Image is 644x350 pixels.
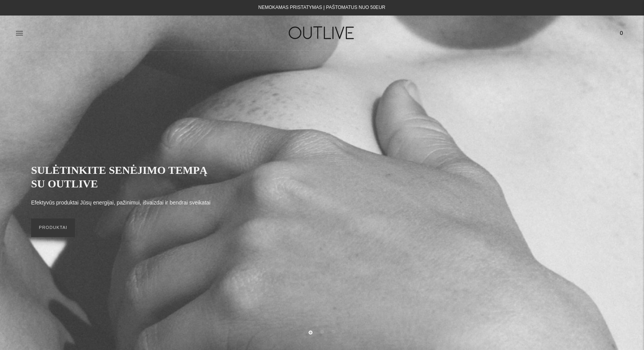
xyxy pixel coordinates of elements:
[309,331,312,334] button: Move carousel to slide 1
[320,330,324,334] button: Move carousel to slide 2
[614,24,628,42] a: 0
[258,3,386,12] div: NEMOKAMAS PRISTATYMAS Į PAŠTOMATUS NUO 50EUR
[31,163,218,191] h2: SULĖTINKITE SENĖJIMO TEMPĄ SU OUTLIVE
[31,218,75,237] a: PRODUKTAI
[332,330,335,334] button: Move carousel to slide 3
[616,28,627,38] span: 0
[31,198,210,208] p: Efektyvūs produktai Jūsų energijai, pažinimui, išvaizdai ir bendrai sveikatai
[274,19,371,46] img: OUTLIVE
